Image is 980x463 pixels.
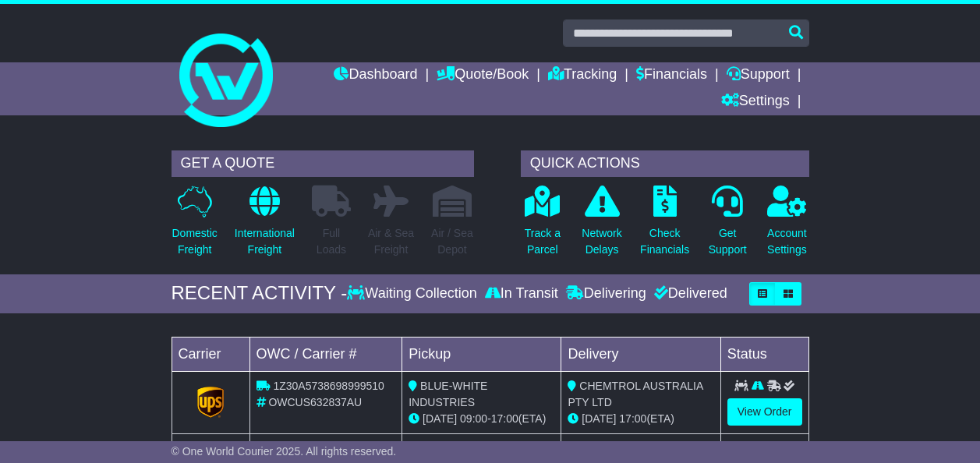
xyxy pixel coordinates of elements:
[639,185,690,267] a: CheckFinancials
[409,380,487,408] span: BLUE-WHITE INDUSTRIES
[650,285,727,302] div: Delivered
[727,62,790,89] a: Support
[766,185,808,267] a: AccountSettings
[172,337,249,371] td: Carrier
[548,62,617,89] a: Tracking
[431,225,473,258] p: Air / Sea Depot
[582,225,621,258] p: Network Delays
[562,285,650,302] div: Delivering
[582,412,616,425] span: [DATE]
[172,445,397,458] span: © One World Courier 2025. All rights reserved.
[423,412,457,425] span: [DATE]
[172,282,348,305] div: RECENT ACTIVITY -
[708,185,748,267] a: GetSupport
[491,412,518,425] span: 17:00
[347,285,480,302] div: Waiting Collection
[561,337,720,371] td: Delivery
[720,337,808,371] td: Status
[568,380,702,408] span: CHEMTROL AUSTRALIA PTY LTD
[568,411,713,427] div: (ETA)
[268,396,362,408] span: OWCUS632837AU
[368,225,414,258] p: Air & Sea Freight
[481,285,562,302] div: In Transit
[334,62,417,89] a: Dashboard
[172,150,474,177] div: GET A QUOTE
[525,225,561,258] p: Track a Parcel
[402,337,561,371] td: Pickup
[709,225,747,258] p: Get Support
[640,225,689,258] p: Check Financials
[409,411,554,427] div: - (ETA)
[619,412,646,425] span: 17:00
[249,337,402,371] td: OWC / Carrier #
[273,380,384,392] span: 1Z30A5738698999510
[581,185,622,267] a: NetworkDelays
[460,412,487,425] span: 09:00
[234,185,295,267] a: InternationalFreight
[312,225,351,258] p: Full Loads
[437,62,529,89] a: Quote/Book
[727,398,802,426] a: View Order
[521,150,809,177] div: QUICK ACTIONS
[172,225,218,258] p: Domestic Freight
[767,225,807,258] p: Account Settings
[524,185,561,267] a: Track aParcel
[172,185,218,267] a: DomesticFreight
[636,62,707,89] a: Financials
[197,387,224,418] img: GetCarrierServiceLogo
[721,89,790,115] a: Settings
[235,225,295,258] p: International Freight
